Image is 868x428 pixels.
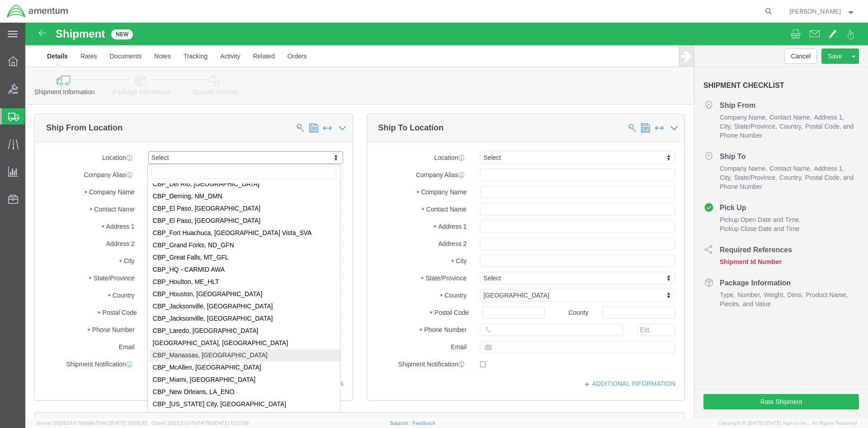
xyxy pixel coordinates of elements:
[151,420,249,426] span: Client: 2025.21.0-7d7479b
[6,5,69,18] img: logo
[36,420,147,426] span: Server: 2025.21.0-769a9a7b8c3
[111,420,147,426] span: [DATE] 10:09:35
[390,420,412,426] a: Support
[718,419,857,427] span: Copyright © [DATE]-[DATE] Agistix Inc., All Rights Reserved
[25,23,868,418] iframe: FS Legacy Container
[412,420,435,426] a: Feedback
[213,420,249,426] span: [DATE] 11:37:29
[789,6,856,17] button: [PERSON_NAME]
[789,6,841,16] span: JONATHAN FLORY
